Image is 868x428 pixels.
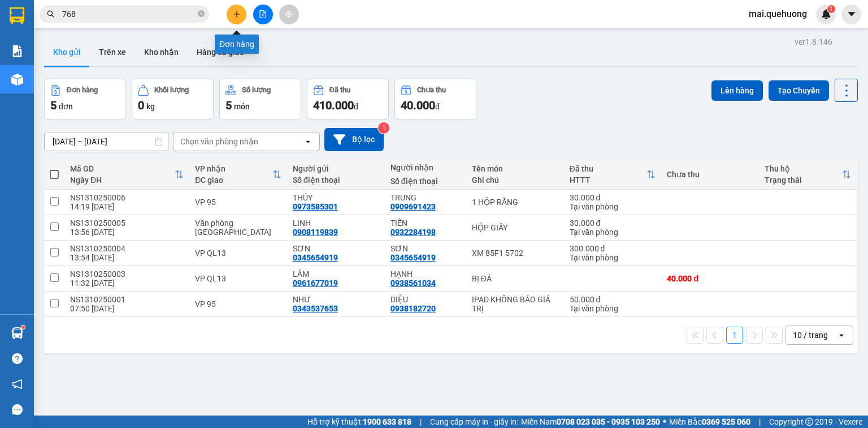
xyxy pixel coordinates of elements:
[44,38,90,66] button: Kho gửi
[12,353,23,364] span: question-circle
[180,136,258,147] div: Chọn văn phòng nhận
[837,331,846,340] svg: open
[390,163,461,172] div: Người nhận
[390,193,461,202] div: TRUNG
[390,279,436,288] div: 0938561034
[363,417,411,426] strong: 1900 633 818
[570,164,647,173] div: Đã thu
[841,5,861,24] button: caret-down
[47,10,55,18] span: search
[70,219,184,228] div: NS1310250005
[827,5,835,13] sup: 1
[189,160,287,190] th: Toggle SortBy
[740,7,816,21] span: mai.quehuong
[390,295,461,304] div: DIỆU
[146,102,155,111] span: kg
[293,202,338,211] div: 0973585301
[253,5,273,24] button: file-add
[303,137,313,146] svg: open
[279,5,299,24] button: aim
[829,5,833,13] span: 1
[521,416,660,428] span: Miền Nam
[70,176,175,185] div: Ngày ĐH
[390,202,436,211] div: 0909691423
[765,176,842,185] div: Trạng thái
[324,128,384,151] button: Bộ lọc
[570,176,647,185] div: HTTT
[234,102,250,111] span: món
[435,102,440,111] span: đ
[195,299,281,309] div: VP 95
[225,99,232,112] span: 5
[154,86,189,94] div: Khối lượng
[378,122,389,134] sup: 1
[50,99,57,112] span: 5
[70,269,184,279] div: NS1310250003
[198,9,205,20] span: close-circle
[663,420,666,424] span: ⚪️
[564,160,662,190] th: Toggle SortBy
[821,9,831,19] img: icon-new-feature
[570,304,656,313] div: Tại văn phòng
[390,244,461,253] div: SƠN
[12,404,23,415] span: message
[394,79,476,119] button: Chưa thu40.000đ
[195,274,281,283] div: VP QL13
[293,269,379,279] div: LÂM
[570,244,656,253] div: 300.000 đ
[667,274,753,283] div: 40.000 đ
[390,253,436,262] div: 0345654919
[233,10,241,18] span: plus
[198,10,205,17] span: close-circle
[59,102,73,111] span: đơn
[293,228,338,237] div: 0908119839
[242,86,271,94] div: Số lượng
[293,219,379,228] div: LINH
[21,326,25,329] sup: 1
[70,304,184,313] div: 07:50 [DATE]
[472,274,558,283] div: BỊ ĐÁ
[472,164,558,173] div: Tên món
[759,416,761,428] span: |
[726,327,743,344] button: 1
[70,279,184,288] div: 11:32 [DATE]
[64,160,189,190] th: Toggle SortBy
[138,99,144,112] span: 0
[70,164,175,173] div: Mã GD
[219,79,301,119] button: Số lượng5món
[293,244,379,253] div: SƠN
[669,416,750,428] span: Miền Bắc
[354,102,358,111] span: đ
[293,253,338,262] div: 0345654919
[227,5,246,24] button: plus
[711,80,763,101] button: Lên hàng
[44,79,126,119] button: Đơn hàng5đơn
[793,329,828,341] div: 10 / trang
[215,35,259,54] div: Đơn hàng
[401,99,435,112] span: 40.000
[805,418,813,426] span: copyright
[62,8,196,20] input: Tìm tên, số ĐT hoặc mã đơn
[390,228,436,237] div: 0932284198
[11,74,23,85] img: warehouse-icon
[765,164,842,173] div: Thu hộ
[195,198,281,207] div: VP 95
[847,9,857,19] span: caret-down
[90,38,135,66] button: Trên xe
[313,99,354,112] span: 410.000
[70,295,184,304] div: NS1310250001
[195,219,281,237] div: Văn phòng [GEOGRAPHIC_DATA]
[135,38,188,66] button: Kho nhận
[11,327,23,339] img: warehouse-icon
[557,417,660,426] strong: 0708 023 035 - 0935 103 250
[390,304,436,313] div: 0938182720
[293,279,338,288] div: 0961677019
[390,177,461,186] div: Số điện thoại
[293,304,338,313] div: 0343537653
[195,164,272,173] div: VP nhận
[70,253,184,262] div: 13:54 [DATE]
[45,132,168,151] input: Select a date range.
[570,228,656,237] div: Tại văn phòng
[259,10,267,18] span: file-add
[329,86,350,94] div: Đã thu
